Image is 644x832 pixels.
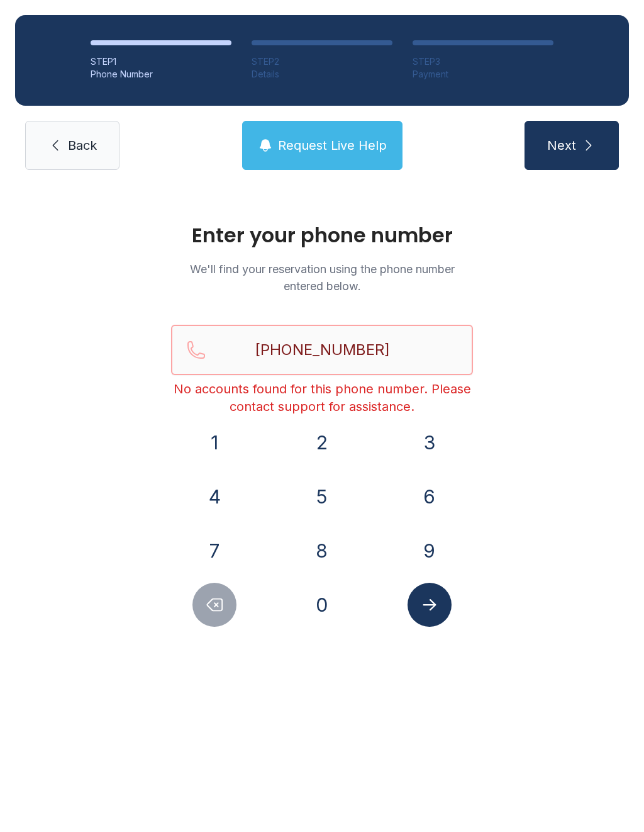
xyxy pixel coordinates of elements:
[300,583,344,627] button: 0
[413,55,553,68] div: STEP 3
[300,475,344,519] button: 5
[252,55,392,68] div: STEP 2
[192,529,236,573] button: 7
[171,325,473,375] input: Reservation phone number
[252,68,392,81] div: Details
[278,137,387,154] span: Request Live Help
[192,475,236,519] button: 4
[68,137,97,154] span: Back
[192,420,236,464] button: 1
[408,420,452,464] button: 3
[171,225,473,245] h1: Enter your phone number
[408,529,452,573] button: 9
[413,68,553,81] div: Payment
[300,529,344,573] button: 8
[547,137,576,154] span: Next
[91,68,231,81] div: Phone Number
[408,475,452,519] button: 6
[192,583,236,627] button: Delete number
[300,420,344,464] button: 2
[91,55,231,68] div: STEP 1
[171,380,473,415] div: No accounts found for this phone number. Please contact support for assistance.
[171,261,473,295] p: We'll find your reservation using the phone number entered below.
[408,583,452,627] button: Submit lookup form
